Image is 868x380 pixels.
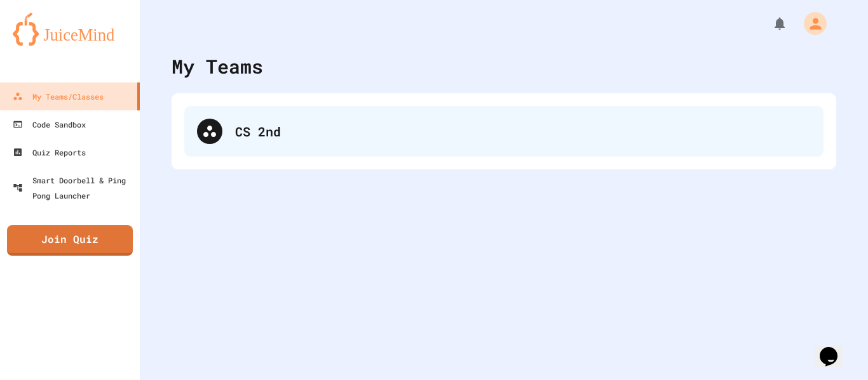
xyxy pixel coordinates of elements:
img: logo-orange.svg [13,13,127,46]
div: CS 2nd [184,106,824,157]
iframe: chat widget [815,329,855,367]
div: Quiz Reports [13,145,86,160]
div: My Teams/Classes [13,89,104,104]
div: Code Sandbox [13,117,86,132]
div: Smart Doorbell & Ping Pong Launcher [13,173,135,203]
div: CS 2nd [235,122,811,141]
div: My Teams [172,52,263,81]
a: Join Quiz [7,225,133,256]
div: My Notifications [749,13,790,34]
div: My Account [790,9,830,38]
